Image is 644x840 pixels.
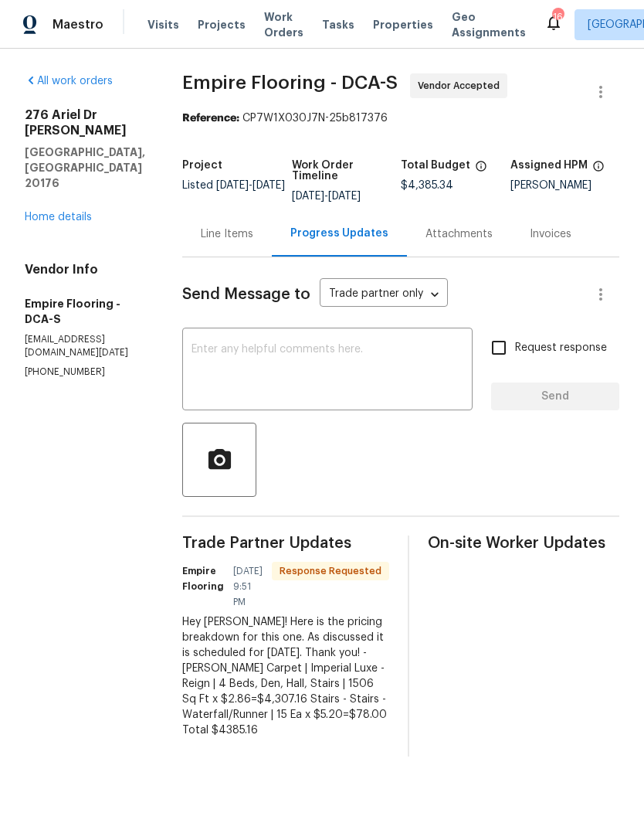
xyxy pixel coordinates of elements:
[53,17,103,32] span: Maestro
[515,340,607,356] span: Request response
[25,76,113,87] a: All work orders
[425,226,493,242] div: Attachments
[552,9,563,25] div: 16
[25,212,92,223] a: Home details
[147,17,179,32] span: Visits
[290,226,388,241] div: Progress Updates
[25,262,145,277] h4: Vendor Info
[198,17,246,32] span: Projects
[182,287,310,302] span: Send Message to
[418,78,506,94] span: Vendor Accepted
[475,160,487,180] span: The total cost of line items that have been proposed by Opendoor. This sum includes line items th...
[292,191,324,202] span: [DATE]
[182,73,398,92] span: Empire Flooring - DCA-S
[292,191,361,202] span: -
[201,226,253,242] div: Line Items
[182,614,389,738] div: Hey [PERSON_NAME]! Here is the pricing breakdown for this one. As discussed it is scheduled for [...
[292,160,402,182] h5: Work Order Timeline
[401,160,470,171] h5: Total Budget
[401,180,453,191] span: $4,385.34
[182,113,239,124] b: Reference:
[428,536,619,551] span: On-site Worker Updates
[328,191,361,202] span: [DATE]
[452,9,526,40] span: Geo Assignments
[592,160,605,180] span: The hpm assigned to this work order.
[530,226,571,242] div: Invoices
[182,111,619,126] div: CP7W1X030J7N-25b817376
[182,563,224,594] h6: Empire Flooring
[182,180,285,191] span: Listed
[182,536,389,551] span: Trade Partner Updates
[25,296,145,327] h5: Empire Flooring - DCA-S
[273,563,388,579] span: Response Requested
[25,333,145,359] p: [EMAIL_ADDRESS][DOMAIN_NAME][DATE]
[233,563,263,610] span: [DATE] 9:51 PM
[373,17,433,32] span: Properties
[216,180,285,191] span: -
[25,107,145,138] h2: 276 Ariel Dr [PERSON_NAME]
[253,180,285,191] span: [DATE]
[25,145,145,191] h5: [GEOGRAPHIC_DATA], [GEOGRAPHIC_DATA] 20176
[216,180,249,191] span: [DATE]
[182,160,222,171] h5: Project
[322,19,354,30] span: Tasks
[510,160,588,171] h5: Assigned HPM
[320,282,448,308] div: Trade partner only
[510,180,620,191] div: [PERSON_NAME]
[25,366,145,379] p: [PHONE_NUMBER]
[264,9,303,40] span: Work Orders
